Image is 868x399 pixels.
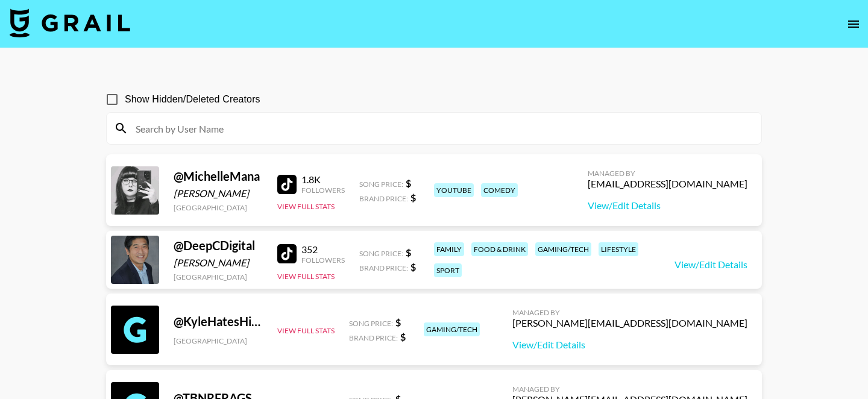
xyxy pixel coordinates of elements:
[277,272,335,281] button: View Full Stats
[535,242,591,256] div: gaming/tech
[349,333,398,342] span: Brand Price:
[359,263,408,272] span: Brand Price:
[174,203,263,212] div: [GEOGRAPHIC_DATA]
[277,326,335,335] button: View Full Stats
[588,199,747,212] a: View/Edit Details
[599,242,638,256] div: lifestyle
[174,314,263,329] div: @ KyleHatesHiking
[841,12,866,36] button: open drawer
[424,322,480,336] div: gaming/tech
[406,177,411,189] strong: $
[512,308,747,317] div: Managed By
[588,178,747,190] div: [EMAIL_ADDRESS][DOMAIN_NAME]
[395,316,401,328] strong: $
[10,8,130,37] img: Grail Talent
[301,186,345,195] div: Followers
[174,187,263,199] div: [PERSON_NAME]
[174,169,263,184] div: @ MichelleMana
[512,317,747,329] div: [PERSON_NAME][EMAIL_ADDRESS][DOMAIN_NAME]
[434,242,464,256] div: family
[125,92,260,107] span: Show Hidden/Deleted Creators
[349,319,393,328] span: Song Price:
[471,242,528,256] div: food & drink
[301,243,345,256] div: 352
[174,336,263,345] div: [GEOGRAPHIC_DATA]
[174,238,263,253] div: @ DeepCDigital
[406,247,411,258] strong: $
[481,183,518,197] div: comedy
[512,339,747,351] a: View/Edit Details
[128,119,754,138] input: Search by User Name
[434,183,474,197] div: youtube
[400,331,406,342] strong: $
[675,259,747,271] a: View/Edit Details
[434,263,462,277] div: sport
[410,192,416,203] strong: $
[359,249,403,258] span: Song Price:
[512,385,747,394] div: Managed By
[301,174,345,186] div: 1.8K
[410,261,416,272] strong: $
[301,256,345,265] div: Followers
[174,257,263,269] div: [PERSON_NAME]
[359,194,408,203] span: Brand Price:
[588,169,747,178] div: Managed By
[359,180,403,189] span: Song Price:
[277,202,335,211] button: View Full Stats
[174,272,263,281] div: [GEOGRAPHIC_DATA]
